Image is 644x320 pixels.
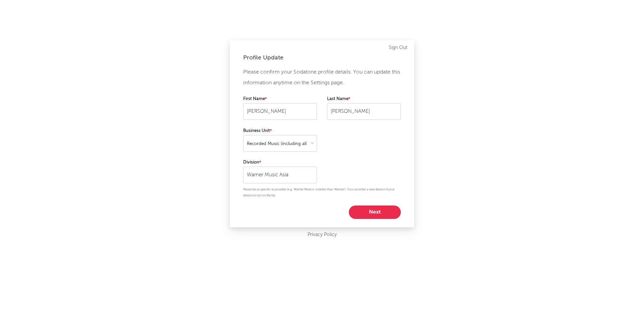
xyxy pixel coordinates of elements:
[243,127,317,135] label: Business Unit
[389,44,408,52] a: Sign Out
[327,103,401,120] input: Your last name
[243,167,317,183] input: Your division
[327,95,401,103] label: Last Name
[243,187,401,199] p: Please be as specific as possible (e.g. 'Warner Mexico' is better than 'Warner'). You can enter a...
[243,158,317,167] label: Division
[243,103,317,120] input: Your first name
[243,54,401,62] div: Profile Update
[349,205,401,219] button: Next
[243,67,401,88] p: Please confirm your Sodatone profile details. You can update this information anytime on the Sett...
[243,95,317,103] label: First Name
[308,231,337,239] a: Privacy Policy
